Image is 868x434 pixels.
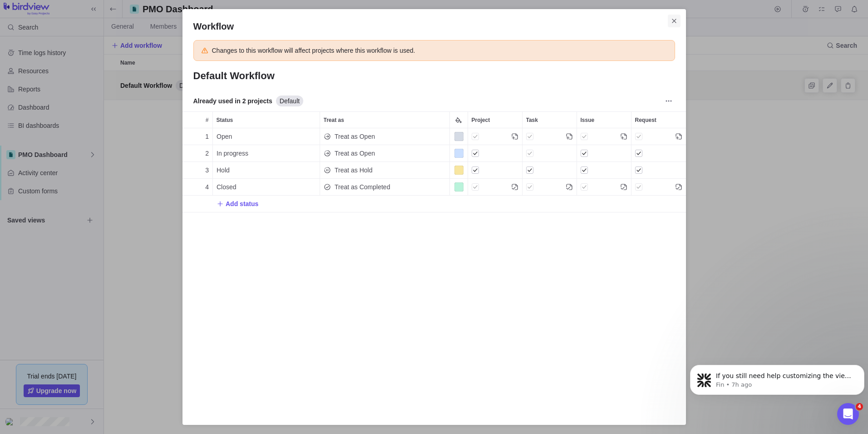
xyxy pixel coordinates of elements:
[217,166,230,175] span: Hold
[523,162,577,179] div: Task
[631,162,686,179] div: Request
[335,132,375,141] span: Treat as Open
[837,403,859,425] iframe: Intercom live chat
[320,145,450,162] div: Treat as
[217,149,248,158] span: In progress
[631,145,686,162] div: Request
[320,145,449,161] div: Treat as Open
[577,145,631,162] div: Issue
[335,166,373,175] span: Treat as Hold
[193,96,272,106] span: Already used in 2 projects
[450,179,468,196] div: Color
[631,128,686,145] div: Request
[468,145,523,162] div: Project
[226,199,258,208] span: Add status
[182,128,686,403] div: grid
[581,116,595,125] span: Issue
[213,145,320,161] div: In progress
[320,128,450,145] div: Treat as
[205,166,209,175] span: 3
[472,116,490,125] span: Project
[213,179,320,195] div: Closed
[320,179,450,196] div: Treat as
[212,46,415,55] div: Changes to this workflow will affect projects where this workflow is used.
[213,112,320,128] div: Status
[182,196,686,212] div: Add New
[217,197,258,210] span: Add status
[526,116,538,125] span: Task
[577,162,631,179] div: Issue
[631,179,686,196] div: Request
[335,182,390,192] span: Treat as Completed
[468,162,523,179] div: Project
[662,95,675,107] span: More actions
[213,162,320,178] div: Hold
[213,128,320,145] div: Open
[217,182,237,192] span: Closed
[213,145,320,162] div: Status
[320,162,449,178] div: Treat as Hold
[213,179,320,196] div: Status
[686,346,868,409] iframe: Intercom notifications message
[193,20,675,33] h2: Workflow
[205,182,209,192] span: 4
[523,145,577,162] div: Task
[335,149,375,158] span: Treat as Open
[856,403,863,410] span: 4
[213,128,320,145] div: Status
[324,116,344,125] span: Treat as
[217,132,232,141] span: Open
[450,162,468,179] div: Color
[320,179,449,195] div: Treat as Completed
[217,116,233,125] span: Status
[205,149,209,158] span: 2
[523,179,577,196] div: Task
[468,179,523,196] div: Project
[320,162,450,179] div: Treat as
[577,179,631,196] div: Issue
[577,128,631,145] div: Issue
[206,116,209,125] span: #
[468,128,523,145] div: Project
[450,145,468,162] div: Color
[668,15,681,27] span: Close
[468,112,522,128] div: Project
[450,128,468,145] div: Color
[523,128,577,145] div: Task
[320,128,449,145] div: Treat as Open
[635,116,656,125] span: Request
[320,112,449,128] div: Treat as
[577,112,631,128] div: Issue
[182,9,686,425] div: Workflow
[280,96,300,106] span: Default
[205,132,209,141] span: 1
[631,112,686,128] div: Request
[213,162,320,179] div: Status
[523,112,577,128] div: Task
